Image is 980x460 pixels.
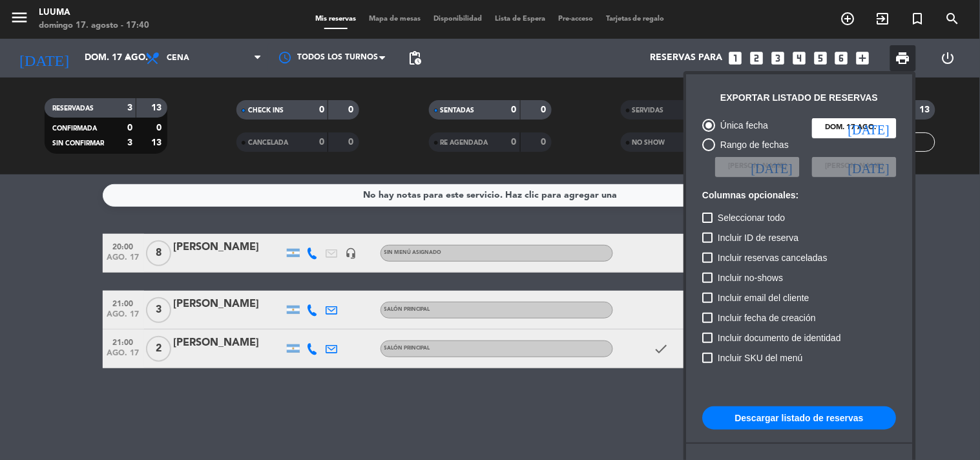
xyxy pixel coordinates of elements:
span: [PERSON_NAME] [729,161,787,172]
span: Incluir ID de reserva [718,230,799,246]
button: Descargar listado de reservas [703,406,897,430]
i: [DATE] [848,160,890,173]
span: Seleccionar todo [718,210,786,225]
div: Rango de fechas [716,138,789,152]
div: Exportar listado de reservas [721,90,879,105]
span: pending_actions [407,50,422,66]
span: Incluir no-shows [718,270,784,286]
span: print [895,50,911,66]
h6: Columnas opcionales: [703,190,897,201]
span: Incluir reservas canceladas [718,250,828,266]
span: Incluir fecha de creación [718,310,817,326]
span: [PERSON_NAME] [826,161,884,172]
span: Incluir documento de identidad [718,330,842,346]
div: Única fecha [716,118,769,133]
span: Incluir SKU del menú [718,350,804,366]
i: [DATE] [751,160,793,173]
span: Incluir email del cliente [718,290,810,306]
i: [DATE] [848,121,890,134]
